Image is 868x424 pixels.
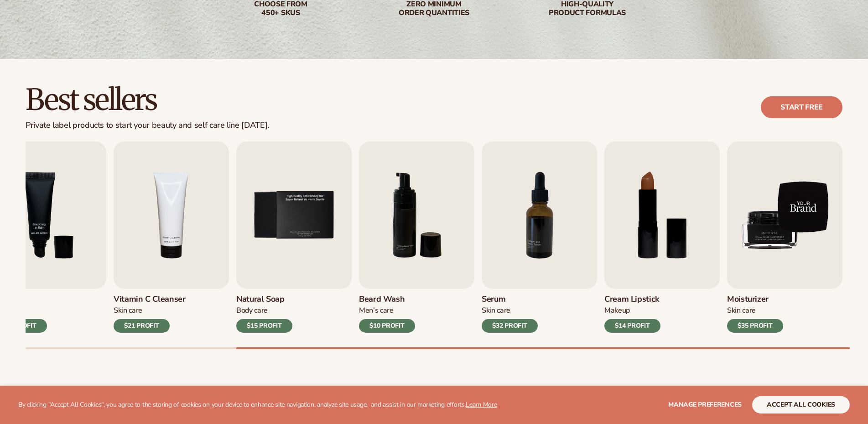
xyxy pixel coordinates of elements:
[466,400,497,409] a: Learn More
[604,294,660,304] h3: Cream Lipstick
[114,319,170,333] div: $21 PROFIT
[727,319,783,333] div: $35 PROFIT
[26,120,269,131] div: Private label products to start your beauty and self care line [DATE].
[727,141,842,289] img: Shopify Image 13
[482,319,538,333] div: $32 PROFIT
[359,306,415,315] div: Men’s Care
[114,294,186,304] h3: Vitamin C Cleanser
[236,141,352,333] a: 5 / 9
[236,294,292,304] h3: Natural Soap
[359,294,415,304] h3: Beard Wash
[26,84,269,115] h2: Best sellers
[359,141,474,333] a: 6 / 9
[752,396,850,414] button: accept all cookies
[482,141,597,333] a: 7 / 9
[668,400,742,409] span: Manage preferences
[761,96,842,118] a: Start free
[18,401,497,409] p: By clicking "Accept All Cookies", you agree to the storing of cookies on your device to enhance s...
[604,319,660,333] div: $14 PROFIT
[482,294,538,304] h3: Serum
[604,306,660,315] div: Makeup
[727,294,783,304] h3: Moisturizer
[236,306,292,315] div: Body Care
[114,141,229,333] a: 4 / 9
[359,319,415,333] div: $10 PROFIT
[668,396,742,414] button: Manage preferences
[727,306,783,315] div: Skin Care
[236,319,292,333] div: $15 PROFIT
[482,306,538,315] div: Skin Care
[604,141,720,333] a: 8 / 9
[727,141,842,333] a: 9 / 9
[114,306,186,315] div: Skin Care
